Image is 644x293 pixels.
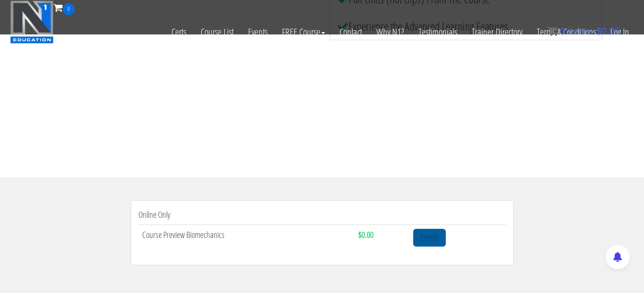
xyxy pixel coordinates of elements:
[411,15,464,49] a: Testimonials
[275,15,332,49] a: FREE Course
[548,26,557,36] img: icon11.png
[138,210,506,220] h4: Online Only
[603,15,636,49] a: Log In
[413,229,446,247] a: Enroll
[54,1,75,14] a: 0
[241,15,275,49] a: Events
[63,3,75,15] span: 0
[530,15,603,49] a: Terms & Conditions
[596,26,601,36] span: $
[568,26,593,36] span: items:
[358,229,373,240] strong: $0.00
[10,0,54,44] img: n1-education
[596,26,620,36] bdi: 0.00
[369,15,411,49] a: Why N1?
[464,15,530,49] a: Trainer Directory
[548,26,620,36] a: 0 items: $0.00
[560,26,565,36] span: 0
[164,15,193,49] a: Certs
[193,15,241,49] a: Course List
[332,15,369,49] a: Contact
[138,225,354,250] td: Course Preview Biomechanics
